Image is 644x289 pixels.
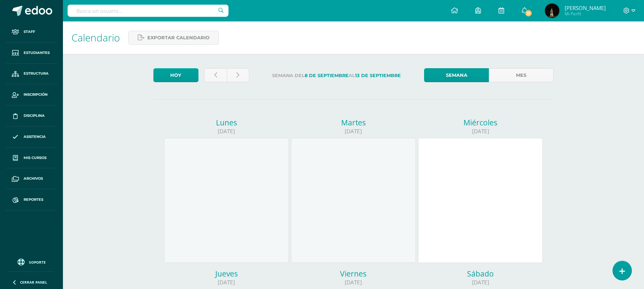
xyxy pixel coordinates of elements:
div: Viernes [291,269,416,279]
div: Lunes [164,118,289,128]
span: Mis cursos [24,155,46,161]
a: Estructura [6,64,57,85]
span: Soporte [29,260,46,265]
span: Reportes [24,197,43,203]
div: [DATE] [164,128,289,135]
a: Semana [424,68,489,82]
strong: 8 de Septiembre [305,73,349,78]
span: Exportar calendario [147,31,210,44]
a: Exportar calendario [128,31,219,45]
div: [DATE] [418,279,543,286]
div: [DATE] [291,128,416,135]
a: Staff [6,21,57,43]
a: Soporte [9,257,54,266]
a: Archivos [6,168,57,189]
span: Cerrar panel [20,280,47,285]
span: Asistencia [24,134,46,140]
span: Disciplina [24,113,45,119]
strong: 13 de Septiembre [355,73,401,78]
img: 7a3c77ae9667390216aeb2cb98a1eaab.png [545,4,559,18]
div: Martes [291,118,416,128]
a: Hoy [153,68,198,82]
span: Staff [24,29,35,35]
div: [DATE] [418,128,543,135]
div: Miércoles [418,118,543,128]
a: Disciplina [6,105,57,126]
a: Mis cursos [6,148,57,169]
span: 31 [525,9,532,17]
span: [PERSON_NAME] [565,4,606,11]
input: Busca un usuario... [68,5,228,17]
span: Mi Perfil [565,11,606,17]
span: Inscripción [24,92,48,98]
a: Inscripción [6,84,57,105]
div: Sábado [418,269,543,279]
span: Estructura [24,71,49,76]
div: Jueves [164,269,289,279]
a: Asistencia [6,126,57,148]
label: Semana del al [255,68,418,83]
a: Estudiantes [6,43,57,64]
span: Calendario [72,31,120,44]
a: Reportes [6,189,57,210]
div: [DATE] [164,279,289,286]
a: Mes [489,68,554,82]
div: [DATE] [291,279,416,286]
span: Archivos [24,176,43,181]
span: Estudiantes [24,50,50,56]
